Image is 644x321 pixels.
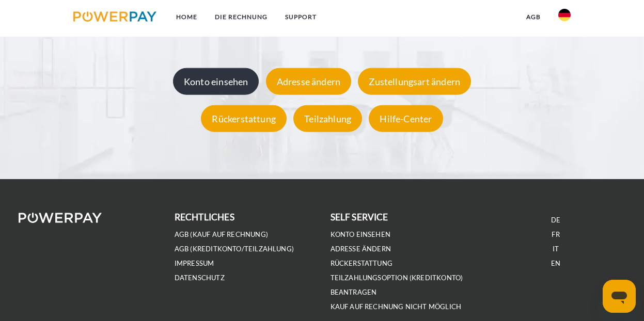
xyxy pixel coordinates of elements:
div: Rückerstattung [201,105,287,132]
a: AGB (Kreditkonto/Teilzahlung) [175,245,294,253]
div: Konto einsehen [173,68,259,94]
a: Konto einsehen [170,75,262,87]
a: IMPRESSUM [175,259,214,268]
a: Home [167,8,206,26]
b: rechtliches [175,212,234,222]
div: Teilzahlung [293,105,362,132]
a: DE [551,216,560,224]
img: logo-powerpay.svg [73,11,156,22]
a: DATENSCHUTZ [175,274,225,282]
a: Adresse ändern [331,245,391,253]
div: Zustellungsart ändern [358,68,471,94]
a: Teilzahlungsoption (KREDITKONTO) beantragen [331,274,463,297]
a: SUPPORT [276,8,325,26]
a: Rückerstattung [331,259,393,268]
a: EN [551,259,560,268]
a: Kauf auf Rechnung nicht möglich [331,302,462,311]
a: Zustellungsart ändern [355,75,474,87]
a: agb [517,8,549,26]
img: logo-powerpay-white.svg [19,213,102,223]
img: de [558,9,571,21]
a: FR [552,230,559,239]
a: Teilzahlung [291,113,365,124]
a: AGB (Kauf auf Rechnung) [175,230,268,239]
a: Rückerstattung [198,113,289,124]
a: IT [553,245,559,253]
a: DIE RECHNUNG [206,8,276,26]
a: Hilfe-Center [366,113,445,124]
div: Hilfe-Center [369,105,443,132]
a: Konto einsehen [331,230,391,239]
iframe: Schaltfläche zum Öffnen des Messaging-Fensters [603,280,636,313]
a: Adresse ändern [263,75,354,87]
div: Adresse ändern [266,68,352,94]
b: self service [331,212,388,222]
